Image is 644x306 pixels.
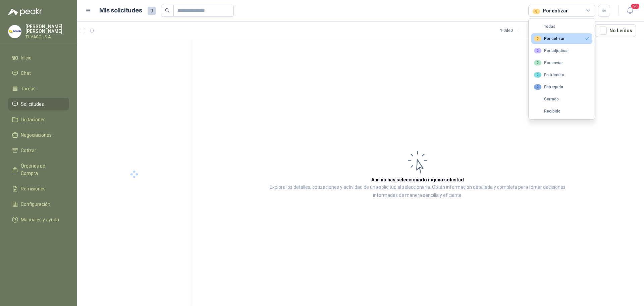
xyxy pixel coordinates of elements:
[534,84,541,90] div: 0
[21,162,63,177] span: Órdenes de Compra
[8,82,69,95] a: Tareas
[534,72,564,78] div: En tránsito
[21,100,44,108] span: Solicitudes
[8,67,69,80] a: Chat
[21,85,36,92] span: Tareas
[534,36,565,41] div: Por cotizar
[531,82,592,92] button: 0Entregado
[534,84,563,90] div: Entregado
[21,116,46,123] span: Licitaciones
[21,147,36,154] span: Cotizar
[533,9,540,14] div: 0
[148,7,156,15] span: 0
[531,21,592,32] button: Todas
[8,25,21,38] img: Company Logo
[8,182,69,195] a: Remisiones
[99,6,142,15] h1: Mis solicitudes
[25,35,69,39] p: TUVACOL S.A.
[531,94,592,104] button: Cerrado
[8,198,69,211] a: Configuración
[534,48,541,53] div: 0
[531,45,592,56] button: 0Por adjudicar
[534,48,569,53] div: Por adjudicar
[258,183,577,200] p: Explora los detalles, cotizaciones y actividad de una solicitud al seleccionarla. Obtén informaci...
[531,57,592,68] button: 0Por enviar
[534,97,559,101] div: Cerrado
[533,7,568,14] div: Por cotizar
[8,129,69,141] a: Negociaciones
[8,8,42,16] img: Logo peakr
[8,144,69,157] a: Cotizar
[21,70,31,77] span: Chat
[534,109,560,114] div: Recibido
[534,72,541,78] div: 0
[534,60,563,65] div: Por enviar
[8,51,69,64] a: Inicio
[531,106,592,117] button: Recibido
[8,98,69,111] a: Solicitudes
[8,213,69,226] a: Manuales y ayuda
[534,60,541,65] div: 0
[165,8,170,13] span: search
[624,5,636,17] button: 20
[371,176,464,183] h3: Aún no has seleccionado niguna solicitud
[21,54,32,61] span: Inicio
[534,24,555,29] div: Todas
[8,113,69,126] a: Licitaciones
[595,24,636,37] button: No Leídos
[21,131,52,139] span: Negociaciones
[8,160,69,180] a: Órdenes de Compra
[500,25,534,36] div: 1 - 0 de 0
[21,216,59,223] span: Manuales y ayuda
[631,3,640,9] span: 20
[531,33,592,44] button: 0Por cotizar
[534,36,541,41] div: 0
[21,201,50,208] span: Configuración
[25,24,69,34] p: [PERSON_NAME] [PERSON_NAME]
[531,70,592,80] button: 0En tránsito
[21,185,46,192] span: Remisiones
